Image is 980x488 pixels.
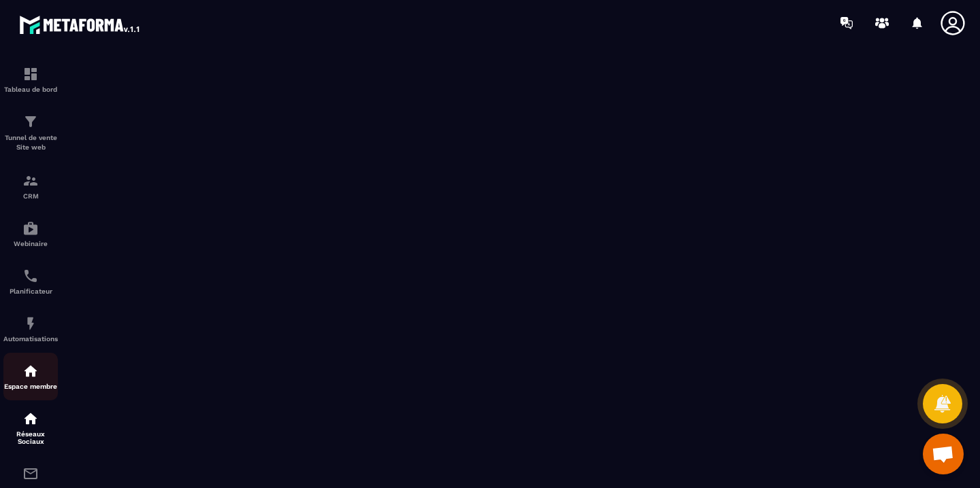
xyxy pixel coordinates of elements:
p: Webinaire [3,240,58,247]
p: CRM [3,192,58,200]
img: formation [22,66,39,82]
a: automationsautomationsAutomatisations [3,305,58,353]
a: formationformationCRM [3,162,58,210]
img: formation [22,173,39,189]
p: Tunnel de vente Site web [3,133,58,152]
img: automations [22,363,39,379]
a: schedulerschedulerPlanificateur [3,258,58,305]
img: formation [22,114,39,130]
img: logo [19,12,142,37]
img: automations [22,315,39,332]
img: automations [22,220,39,237]
a: automationsautomationsWebinaire [3,210,58,258]
img: email [22,466,39,482]
p: Planificateur [3,287,58,295]
a: formationformationTableau de bord [3,56,58,103]
p: Espace membre [3,383,58,390]
img: scheduler [22,268,39,284]
img: social-network [22,411,39,427]
a: formationformationTunnel de vente Site web [3,103,58,162]
p: Automatisations [3,335,58,343]
a: social-networksocial-networkRéseaux Sociaux [3,400,58,455]
p: Réseaux Sociaux [3,430,58,445]
p: Tableau de bord [3,86,58,93]
div: Ouvrir le chat [923,434,964,474]
a: automationsautomationsEspace membre [3,353,58,400]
